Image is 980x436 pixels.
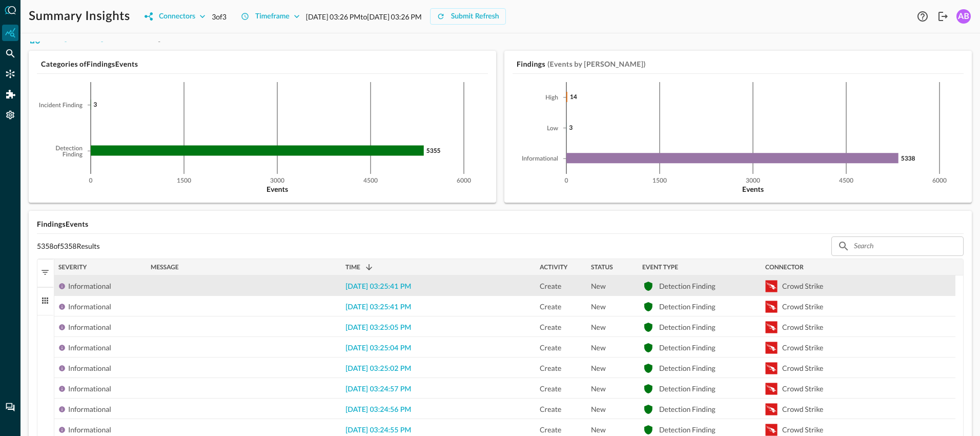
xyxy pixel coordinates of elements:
[746,178,760,184] tspan: 3000
[159,10,195,23] div: Connectors
[765,264,804,271] span: Connector
[642,264,678,271] span: Event Type
[540,264,567,271] span: Activity
[935,8,951,25] button: Logout
[270,178,284,184] tspan: 3000
[540,338,561,358] span: Create
[782,338,823,358] div: Crowd Strike
[2,107,18,123] div: Settings
[345,324,411,331] span: [DATE] 03:25:05 PM
[345,365,411,372] span: [DATE] 03:25:02 PM
[2,25,18,41] div: Summary Insights
[591,379,606,399] span: New
[565,178,568,184] tspan: 0
[426,147,441,154] tspan: 5355
[591,358,606,379] span: New
[659,276,716,296] div: Detection Finding
[430,8,506,25] button: Submit Refresh
[659,399,716,420] div: Detection Finding
[55,146,83,152] tspan: Detection
[591,296,606,317] span: New
[68,358,111,379] div: Informational
[854,236,940,255] input: Search
[345,304,411,311] span: [DATE] 03:25:41 PM
[914,8,931,25] button: Help
[138,33,165,42] span: Findings
[306,11,422,22] p: [DATE] 03:26 PM to [DATE] 03:26 PM
[68,276,111,296] div: Informational
[68,399,111,420] div: Informational
[2,45,18,62] div: Federated Search
[901,154,915,162] tspan: 5338
[782,399,823,420] div: Crowd Strike
[41,59,488,69] h5: Categories of Findings Events
[956,9,971,24] div: AB
[782,358,823,379] div: Crowd Strike
[540,317,561,338] span: Create
[659,296,716,317] div: Detection Finding
[235,8,306,25] button: Timeframe
[37,219,964,229] h5: Findings Events
[540,276,561,296] span: Create
[540,358,561,379] span: Create
[765,362,778,374] svg: Crowdstrike Falcon
[540,379,561,399] span: Create
[782,296,823,317] div: Crowd Strike
[2,399,18,415] div: Chat
[138,8,212,25] button: Connectors
[782,317,823,338] div: Crowd Strike
[782,379,823,399] div: Crowd Strike
[68,379,111,399] div: Informational
[547,126,559,132] tspan: Low
[451,10,499,23] div: Submit Refresh
[591,399,606,420] span: New
[547,59,646,69] h5: (Events by [PERSON_NAME])
[540,399,561,420] span: Create
[765,301,778,313] svg: Crowdstrike Falcon
[659,358,716,379] div: Detection Finding
[345,264,360,271] span: Time
[58,264,87,271] span: Severity
[540,296,561,317] span: Create
[591,338,606,358] span: New
[267,185,288,193] tspan: Events
[345,427,411,434] span: [DATE] 03:24:55 PM
[345,345,411,352] span: [DATE] 03:25:04 PM
[591,317,606,338] span: New
[68,338,111,358] div: Informational
[177,178,191,184] tspan: 1500
[89,178,93,184] tspan: 0
[345,406,411,413] span: [DATE] 03:24:56 PM
[765,403,778,415] svg: Crowdstrike Falcon
[765,424,778,436] svg: Crowdstrike Falcon
[517,59,545,69] h5: Findings
[569,124,573,131] tspan: 3
[742,185,764,193] tspan: Events
[39,103,83,109] tspan: Incident Finding
[345,386,411,393] span: [DATE] 03:24:57 PM
[93,101,97,108] tspan: 3
[545,95,558,101] tspan: High
[2,66,18,82] div: Connectors
[765,342,778,354] svg: Crowdstrike Falcon
[765,321,778,333] svg: Crowdstrike Falcon
[151,264,179,271] span: Message
[765,280,778,292] svg: Crowdstrike Falcon
[212,11,227,22] p: 3 of 3
[255,10,290,23] div: Timeframe
[932,178,947,184] tspan: 6000
[29,8,130,25] h1: Summary Insights
[37,242,100,251] p: 5358 of 5358 Results
[363,178,378,184] tspan: 4500
[591,264,613,271] span: Status
[652,178,667,184] tspan: 1500
[765,383,778,395] svg: Crowdstrike Falcon
[68,317,111,338] div: Informational
[659,338,716,358] div: Detection Finding
[63,152,83,158] tspan: Finding
[457,178,471,184] tspan: 6000
[522,156,558,162] tspan: Informational
[659,317,716,338] div: Detection Finding
[659,379,716,399] div: Detection Finding
[839,178,853,184] tspan: 4500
